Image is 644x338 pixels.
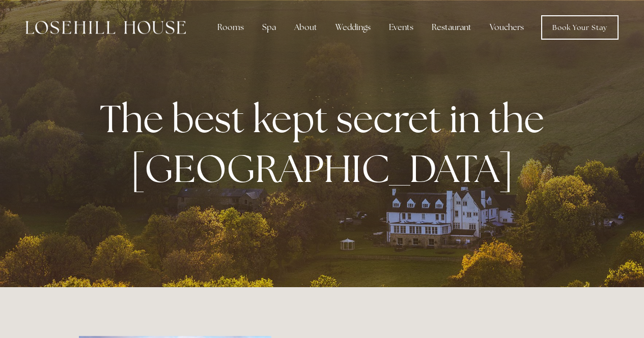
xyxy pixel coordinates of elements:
[25,21,186,34] img: Losehill House
[541,15,619,40] a: Book Your Stay
[209,17,252,38] div: Rooms
[286,17,325,38] div: About
[482,17,532,38] a: Vouchers
[100,94,552,193] strong: The best kept secret in the [GEOGRAPHIC_DATA]
[424,17,480,38] div: Restaurant
[381,17,422,38] div: Events
[327,17,379,38] div: Weddings
[254,17,284,38] div: Spa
